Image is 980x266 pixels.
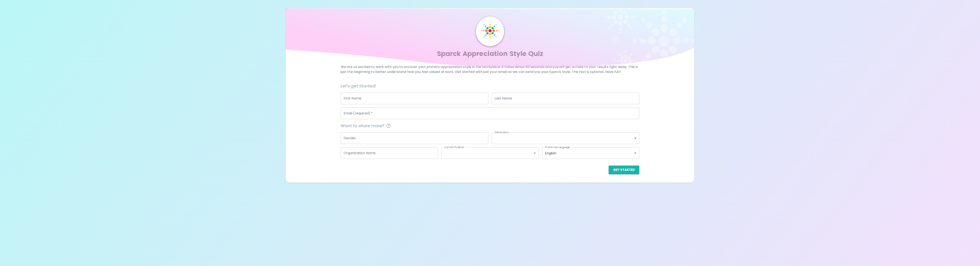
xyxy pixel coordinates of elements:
img: wave [286,8,694,73]
div: English [542,147,640,159]
label: Preferred Language [545,145,570,149]
img: Sparck Logo [481,22,499,40]
span: Want to share more? [341,122,640,129]
svg: This information is completely confidential and only used for aggregated appreciation studies at ... [386,123,391,128]
button: Get Started [609,166,639,174]
label: Current Position [444,145,464,149]
h6: Let's get Started! [341,83,640,89]
label: Generation [495,131,509,134]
